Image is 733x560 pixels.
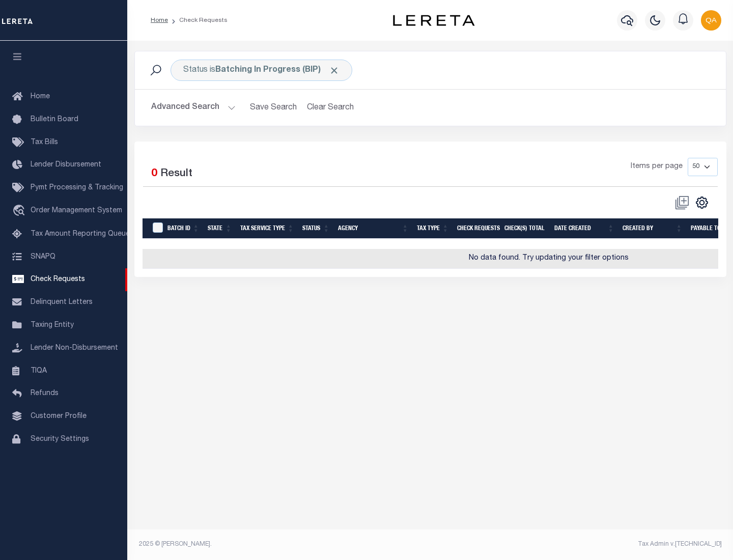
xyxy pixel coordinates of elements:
label: Result [160,166,192,182]
span: Items per page [631,161,683,173]
span: Bulletin Board [31,116,78,123]
div: Tax Admin v.[TECHNICAL_ID] [438,540,722,549]
button: Advanced Search [151,98,236,118]
span: Taxing Entity [31,322,74,329]
span: Order Management System [31,207,122,214]
span: Check Requests [31,276,85,283]
span: TIQA [31,367,47,374]
div: Status is [171,60,352,81]
span: Home [31,93,50,100]
th: Check Requests [453,218,500,239]
span: 0 [151,169,157,179]
a: Home [151,17,168,23]
img: svg+xml;base64,PHN2ZyB4bWxucz0iaHR0cDovL3d3dy53My5vcmcvMjAwMC9zdmciIHBvaW50ZXItZXZlbnRzPSJub25lIi... [701,10,721,31]
span: Refunds [31,390,59,397]
th: Check(s) Total [500,218,550,239]
span: Security Settings [31,436,89,443]
th: Status: activate to sort column ascending [298,218,334,239]
button: Save Search [244,98,303,118]
li: Check Requests [168,16,228,25]
span: Tax Amount Reporting Queue [31,231,130,238]
b: Batching In Progress (BIP) [215,66,340,74]
th: Date Created: activate to sort column ascending [550,218,618,239]
span: SNAPQ [31,253,55,260]
th: Tax Type: activate to sort column ascending [413,218,453,239]
span: Customer Profile [31,413,87,420]
span: Lender Non-Disbursement [31,345,118,352]
th: Agency: activate to sort column ascending [334,218,413,239]
span: Delinquent Letters [31,299,93,306]
th: Batch Id: activate to sort column ascending [163,218,204,239]
th: State: activate to sort column ascending [204,218,236,239]
span: Click to Remove [329,65,340,76]
div: 2025 © [PERSON_NAME]. [131,540,431,549]
img: logo-dark.svg [393,15,474,26]
button: Clear Search [303,98,358,118]
th: Tax Service Type: activate to sort column ascending [236,218,298,239]
th: Created By: activate to sort column ascending [618,218,687,239]
span: Tax Bills [31,139,58,146]
i: travel_explore [12,205,29,218]
span: Pymt Processing & Tracking [31,184,123,191]
span: Lender Disbursement [31,161,101,169]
